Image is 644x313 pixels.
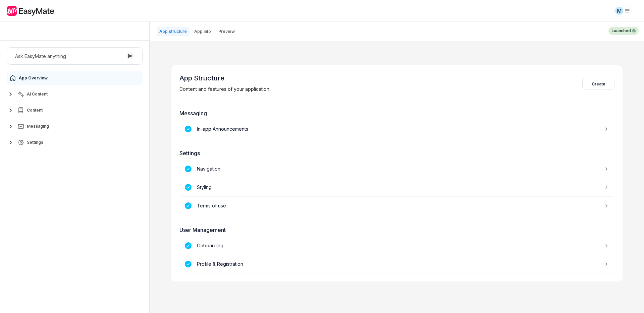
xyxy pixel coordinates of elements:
button: Messaging [7,120,143,133]
span: App Overview [19,75,48,81]
div: M [615,7,623,15]
a: In-app Announcements [179,120,614,138]
p: Preview [218,29,235,34]
h3: User Management [179,226,614,234]
span: Settings [27,140,43,145]
span: Content [27,108,43,113]
p: App info [194,29,211,34]
a: Terms of use [179,197,614,215]
p: Launched [611,28,631,34]
p: App Structure [179,73,270,83]
a: Onboarding [179,237,614,255]
p: Content and features of your application. [179,85,270,93]
span: AI Content [27,91,48,97]
button: Settings [7,136,143,149]
a: Styling [179,178,614,197]
p: App structure [159,29,187,34]
p: Navigation [197,165,220,173]
button: Create [582,79,614,89]
h3: Settings [179,149,614,157]
a: App Overview [7,71,143,85]
h3: Messaging [179,109,614,117]
a: Profile & Registration [179,255,614,273]
span: Messaging [27,124,49,129]
button: Content [7,104,143,117]
button: Ask EasyMate anything [7,47,143,65]
p: Styling [197,184,212,191]
p: Onboarding [197,242,223,249]
a: Navigation [179,160,614,178]
p: Terms of use [197,202,226,209]
p: In-app Announcements [197,125,248,133]
p: Profile & Registration [197,260,243,268]
button: AI Content [7,87,143,101]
